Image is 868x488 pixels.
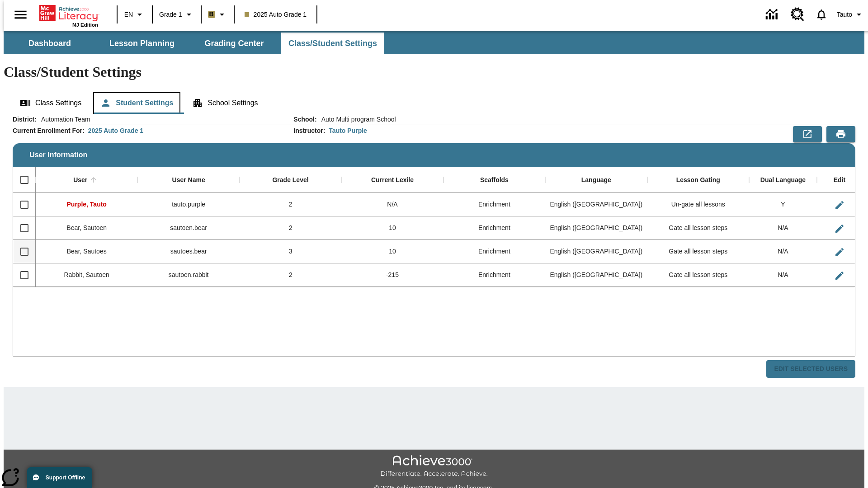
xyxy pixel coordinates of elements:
[749,216,817,240] div: N/A
[443,263,545,287] div: Enrichment
[443,240,545,263] div: Enrichment
[204,38,264,49] span: Grading Center
[793,126,822,142] button: Export to CSV
[7,1,34,28] button: Open side menu
[4,33,385,54] div: SubNavbar
[13,92,855,114] div: Class/Student Settings
[64,271,109,278] span: Rabbit, Sautoen
[72,22,98,28] span: NJ Edition
[185,92,265,114] button: School Settings
[480,176,509,184] div: Scaffolds
[28,38,71,49] span: Dashboard
[833,6,868,23] button: Profile/Settings
[647,216,749,240] div: Gate all lesson steps
[245,10,307,19] span: 2025 Auto Grade 1
[545,193,647,216] div: English (US)
[27,467,92,488] button: Support Offline
[5,33,95,54] button: Dashboard
[826,126,855,142] button: Print Preview
[341,193,443,216] div: N/A
[189,33,279,54] button: Grading Center
[4,64,864,80] h1: Class/Student Settings
[317,115,396,124] span: Auto Multi program School
[341,240,443,263] div: 10
[837,10,852,19] span: Tauto
[545,240,647,263] div: English (US)
[380,455,488,478] img: Achieve3000 Differentiate Accelerate Achieve
[13,115,855,378] div: User Information
[46,474,85,481] span: Support Offline
[329,126,367,135] div: Tauto Purple
[120,6,149,23] button: Language: EN, Select a language
[830,196,849,214] button: Edit User
[760,2,785,27] a: Data Center
[67,248,107,255] span: Bear, Sautoes
[443,216,545,240] div: Enrichment
[749,240,817,263] div: N/A
[172,176,205,184] div: User Name
[204,6,231,23] button: Boost Class color is light brown. Change class color
[581,176,611,184] div: Language
[830,220,849,238] button: Edit User
[66,224,107,231] span: Bear, Sautoen
[240,216,341,240] div: 2
[39,4,98,22] a: Home
[137,216,239,240] div: sautoen.bear
[293,116,316,123] h2: School :
[545,263,647,287] div: English (US)
[13,127,85,135] h2: Current Enrollment For :
[93,92,180,114] button: Student Settings
[785,2,810,27] a: Resource Center, Will open in new tab
[156,6,198,23] button: Grade: Grade 1, Select a grade
[293,127,325,135] h2: Instructor :
[124,10,133,19] span: EN
[240,263,341,287] div: 2
[647,263,749,287] div: Gate all lesson steps
[830,267,849,285] button: Edit User
[29,151,87,159] span: User Information
[647,240,749,263] div: Gate all lesson steps
[676,176,720,184] div: Lesson Gating
[67,201,107,208] span: Purple, Tauto
[159,10,182,19] span: Grade 1
[810,3,833,26] a: Notifications
[272,176,308,184] div: Grade Level
[749,193,817,216] div: Y
[88,126,143,135] div: 2025 Auto Grade 1
[834,176,845,184] div: Edit
[137,263,239,287] div: sautoen.rabbit
[137,240,239,263] div: sautoes.bear
[39,3,98,28] div: Home
[288,38,377,49] span: Class/Student Settings
[341,263,443,287] div: -215
[371,176,414,184] div: Current Lexile
[647,193,749,216] div: Un-gate all lessons
[240,240,341,263] div: 3
[97,33,187,54] button: Lesson Planning
[37,115,90,124] span: Automation Team
[137,193,239,216] div: tauto.purple
[749,263,817,287] div: N/A
[545,216,647,240] div: English (US)
[281,33,384,54] button: Class/Student Settings
[13,92,89,114] button: Class Settings
[341,216,443,240] div: 10
[4,31,864,54] div: SubNavbar
[830,243,849,261] button: Edit User
[760,176,806,184] div: Dual Language
[13,116,37,123] h2: District :
[73,176,87,184] div: User
[109,38,175,49] span: Lesson Planning
[240,193,341,216] div: 2
[209,9,214,20] span: B
[443,193,545,216] div: Enrichment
